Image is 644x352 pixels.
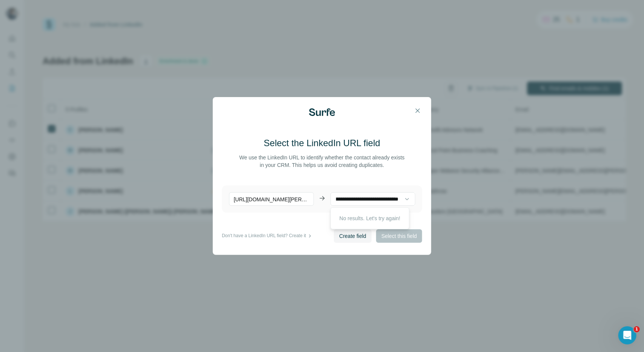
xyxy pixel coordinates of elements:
[238,154,406,169] p: We use the LinkedIn URL to identify whether the contact already exists in your CRM. This helps us...
[222,232,306,240] p: Don't have a LinkedIn URL field? Create it
[618,326,636,344] iframe: Intercom live chat
[309,108,335,116] img: Surfe Logo
[339,232,366,240] span: Create field
[334,229,372,243] button: Create field
[634,326,640,332] span: 1
[229,192,314,206] p: [URL][DOMAIN_NAME][PERSON_NAME]
[264,137,380,149] h3: Select the LinkedIn URL field
[340,215,400,222] p: No results. Let's try again!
